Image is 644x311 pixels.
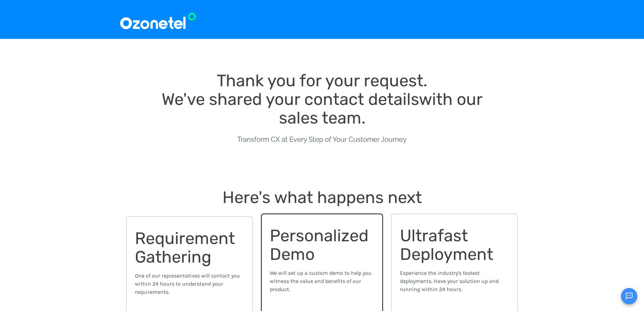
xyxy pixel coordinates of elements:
span: Transform CX at Every Step of Your Customer Journey [237,135,407,143]
span: Thank you for your request. [217,71,427,90]
span: We've shared your contact details [162,89,419,109]
span: We will set up a custom demo to help you witness the value and benefits of our product. [270,270,372,292]
span: Personalized Demo [270,226,373,264]
button: Open chat [621,288,637,304]
span: Here's what happens next [222,187,422,207]
span: Experience the industry's fastest deployments. Have your solution up and running within 24 hours. [400,270,499,292]
span: One of our representatives will contact you within 24 hours to understand your requirements. [135,272,240,295]
span: Ultrafast Deployment [400,226,493,264]
span: with our sales team. [279,89,487,128]
span: Requirement Gathering [135,228,239,267]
